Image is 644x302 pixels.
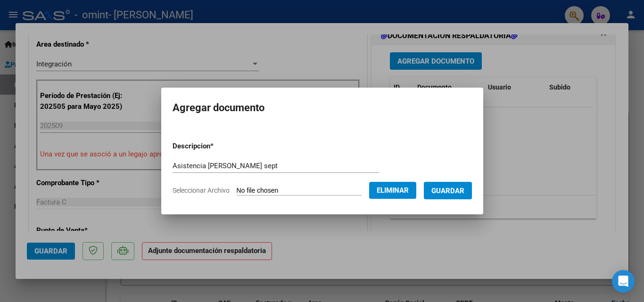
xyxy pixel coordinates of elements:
[173,141,263,152] p: Descripcion
[173,99,472,117] h2: Agregar documento
[173,187,230,194] span: Seleccionar Archivo
[424,182,472,199] button: Guardar
[377,186,409,195] span: Eliminar
[612,270,635,293] div: Open Intercom Messenger
[369,182,416,199] button: Eliminar
[431,187,464,195] span: Guardar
